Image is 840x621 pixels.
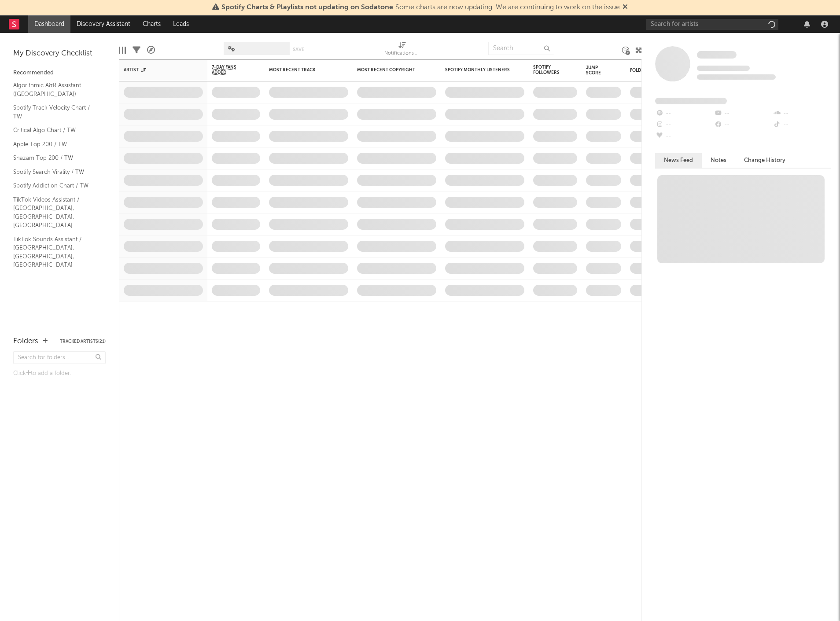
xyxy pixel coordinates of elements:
[655,108,714,119] div: --
[167,15,195,33] a: Leads
[735,153,794,168] button: Change History
[655,153,702,168] button: News Feed
[586,65,608,76] div: Jump Score
[13,103,97,121] a: Spotify Track Velocity Chart / TW
[13,336,38,347] div: Folders
[124,67,190,73] div: Artist
[702,153,735,168] button: Notes
[655,98,727,104] span: Fans Added by Platform
[655,119,714,131] div: --
[630,68,696,73] div: Folders
[147,37,155,63] div: A&R Pipeline
[13,167,97,177] a: Spotify Search Virality / TW
[533,65,564,75] div: Spotify Followers
[13,153,97,163] a: Shazam Top 200 / TW
[13,351,106,364] input: Search for folders...
[293,47,304,52] button: Save
[221,4,620,11] span: : Some charts are now updating. We are continuing to work on the issue
[13,368,106,379] div: Click to add a folder.
[773,108,831,119] div: --
[646,19,778,30] input: Search for artists
[212,65,247,75] span: 7-Day Fans Added
[13,68,106,78] div: Recommended
[13,181,97,191] a: Spotify Addiction Chart / TW
[357,67,423,73] div: Most Recent Copyright
[697,51,737,59] a: Some Artist
[697,74,776,80] span: 0 fans last week
[445,67,511,73] div: Spotify Monthly Listeners
[488,42,554,55] input: Search...
[773,119,831,131] div: --
[655,131,714,142] div: --
[70,15,136,33] a: Discovery Assistant
[714,119,772,131] div: --
[136,15,167,33] a: Charts
[269,67,335,73] div: Most Recent Track
[714,108,772,119] div: --
[13,81,97,99] a: Algorithmic A&R Assistant ([GEOGRAPHIC_DATA])
[623,4,628,11] span: Dismiss
[119,37,126,63] div: Edit Columns
[13,125,97,135] a: Critical Algo Chart / TW
[13,48,106,59] div: My Discovery Checklist
[384,48,420,59] div: Notifications (Artist)
[13,195,97,230] a: TikTok Videos Assistant / [GEOGRAPHIC_DATA], [GEOGRAPHIC_DATA], [GEOGRAPHIC_DATA]
[13,235,97,270] a: TikTok Sounds Assistant / [GEOGRAPHIC_DATA], [GEOGRAPHIC_DATA], [GEOGRAPHIC_DATA]
[221,4,393,11] span: Spotify Charts & Playlists not updating on Sodatone
[697,51,737,59] span: Some Artist
[384,37,420,63] div: Notifications (Artist)
[697,66,750,71] span: Tracking Since: [DATE]
[133,37,140,63] div: Filters
[13,140,97,149] a: Apple Top 200 / TW
[28,15,70,33] a: Dashboard
[60,339,106,344] button: Tracked Artists(21)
